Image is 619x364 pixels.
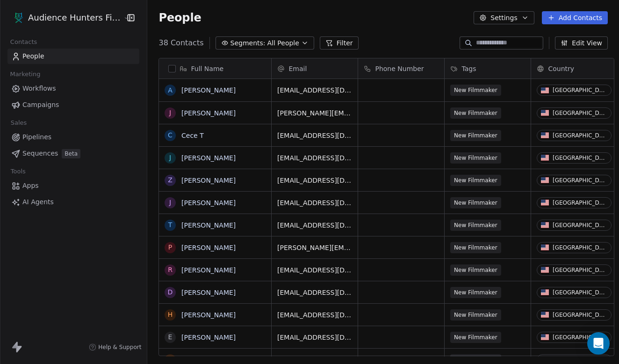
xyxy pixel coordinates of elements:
[553,244,607,251] div: [GEOGRAPHIC_DATA]
[277,198,352,207] span: [EMAIL_ADDRESS][DOMAIN_NAME]
[553,267,607,273] div: [GEOGRAPHIC_DATA]
[169,198,171,207] div: J
[181,132,204,139] a: Cece T
[277,333,352,342] span: [EMAIL_ADDRESS][DOMAIN_NAME]
[181,311,236,319] a: [PERSON_NAME]
[553,357,607,363] div: [GEOGRAPHIC_DATA]
[277,243,352,252] span: [PERSON_NAME][EMAIL_ADDRESS][DOMAIN_NAME]
[474,11,534,24] button: Settings
[168,287,173,297] div: D
[358,58,444,79] div: Phone Number
[7,116,31,130] span: Sales
[450,107,501,119] span: New Filmmaker
[191,64,223,73] span: Full Name
[22,51,44,61] span: People
[181,289,236,296] a: [PERSON_NAME]
[277,221,352,230] span: [EMAIL_ADDRESS][DOMAIN_NAME]
[22,100,59,110] span: Campaigns
[89,343,141,351] a: Help & Support
[277,153,352,163] span: [EMAIL_ADDRESS][DOMAIN_NAME]
[450,287,501,298] span: New Filmmaker
[7,49,139,64] a: People
[267,38,299,48] span: All People
[375,64,424,73] span: Phone Number
[320,36,359,50] button: Filter
[553,289,607,296] div: [GEOGRAPHIC_DATA]
[13,12,24,23] img: AHFF%20symbol.png
[28,12,121,24] span: Audience Hunters Film Festival
[62,149,80,158] span: Beta
[461,64,476,73] span: Tags
[168,310,173,320] div: H
[181,221,236,229] a: [PERSON_NAME]
[181,266,236,274] a: [PERSON_NAME]
[7,164,29,178] span: Tools
[555,36,608,50] button: Edit View
[450,85,501,96] span: New Filmmaker
[168,175,173,185] div: Z
[7,129,139,145] a: Pipelines
[553,155,607,161] div: [GEOGRAPHIC_DATA]
[450,220,501,231] span: New Filmmaker
[450,130,501,141] span: New Filmmaker
[22,181,39,191] span: Apps
[181,199,236,207] a: [PERSON_NAME]
[181,154,236,162] a: [PERSON_NAME]
[159,58,271,79] div: Full Name
[158,37,203,49] span: 38 Contacts
[181,177,236,184] a: [PERSON_NAME]
[553,222,607,228] div: [GEOGRAPHIC_DATA]
[553,334,607,341] div: [GEOGRAPHIC_DATA]
[181,109,236,117] a: [PERSON_NAME]
[553,132,607,139] div: [GEOGRAPHIC_DATA]
[158,11,201,25] span: People
[553,87,607,93] div: [GEOGRAPHIC_DATA]
[22,84,56,93] span: Workflows
[168,220,173,230] div: T
[169,153,171,163] div: J
[22,197,54,207] span: AI Agents
[6,67,44,81] span: Marketing
[553,177,607,184] div: [GEOGRAPHIC_DATA]
[168,86,173,95] div: A
[168,332,173,342] div: E
[450,197,501,208] span: New Filmmaker
[6,35,41,49] span: Contacts
[587,332,610,355] div: Open Intercom Messenger
[272,58,358,79] div: Email
[277,265,352,275] span: [EMAIL_ADDRESS][DOMAIN_NAME]
[445,58,531,79] div: Tags
[450,264,501,276] span: New Filmmaker
[277,310,352,320] span: [EMAIL_ADDRESS][DOMAIN_NAME]
[450,332,501,343] span: New Filmmaker
[230,38,266,48] span: Segments:
[168,265,173,275] div: R
[22,149,58,158] span: Sequences
[169,108,171,118] div: J
[553,110,607,116] div: [GEOGRAPHIC_DATA]
[168,130,173,140] div: C
[277,131,352,140] span: [EMAIL_ADDRESS][DOMAIN_NAME]
[168,243,172,252] div: P
[22,132,51,142] span: Pipelines
[159,79,272,357] div: grid
[450,175,501,186] span: New Filmmaker
[181,86,236,94] a: [PERSON_NAME]
[548,64,574,73] span: Country
[7,81,139,96] a: Workflows
[553,200,607,206] div: [GEOGRAPHIC_DATA]
[98,343,141,351] span: Help & Support
[7,178,139,193] a: Apps
[288,64,307,73] span: Email
[7,97,139,113] a: Campaigns
[531,58,617,79] div: Country
[7,194,139,210] a: AI Agents
[181,244,236,251] a: [PERSON_NAME]
[450,309,501,321] span: New Filmmaker
[11,10,116,26] button: Audience Hunters Film Festival
[450,152,501,164] span: New Filmmaker
[181,356,236,364] a: [PERSON_NAME]
[277,86,352,95] span: [EMAIL_ADDRESS][DOMAIN_NAME]
[277,288,352,297] span: [EMAIL_ADDRESS][DOMAIN_NAME]
[7,146,139,161] a: SequencesBeta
